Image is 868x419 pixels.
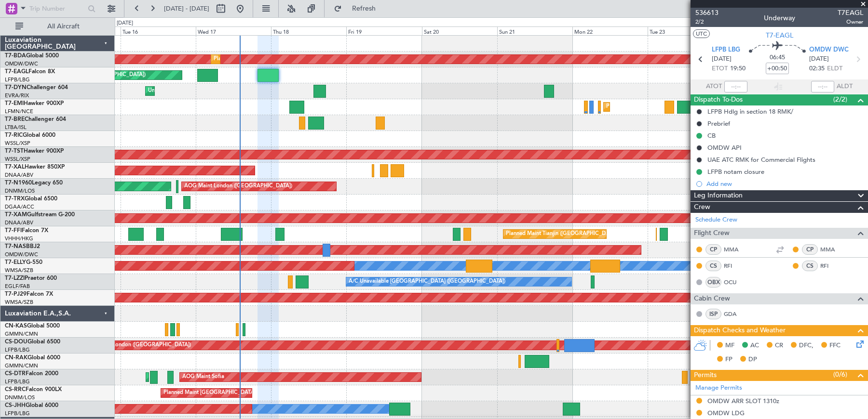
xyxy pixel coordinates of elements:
a: WMSA/SZB [5,267,33,274]
span: T7-EAGL [5,69,28,75]
a: LTBA/ISL [5,124,27,131]
a: CS-DTRFalcon 2000 [5,371,58,377]
span: T7-PJ29 [5,291,27,297]
div: A/C Unavailable [GEOGRAPHIC_DATA] ([GEOGRAPHIC_DATA]) [349,275,505,289]
span: Dispatch Checks and Weather [694,325,786,336]
a: T7-N1960Legacy 650 [5,180,63,186]
span: CS-DOU [5,339,27,345]
span: CN-KAS [5,323,27,329]
div: UAE ATC RMK for Commercial Flights [707,156,815,164]
div: Planned Maint [GEOGRAPHIC_DATA] [606,100,698,114]
span: CS-DTR [5,371,26,377]
span: T7-XAL [5,164,25,170]
a: DNMM/LOS [5,187,35,195]
span: T7EAGL [838,8,863,18]
span: T7-FFI [5,228,22,234]
span: Crew [694,202,710,213]
button: Refresh [329,1,387,16]
span: CS-RRC [5,387,26,393]
a: GMMN/CMN [5,330,38,338]
a: DNAA/ABV [5,219,33,226]
a: WMSA/SZB [5,299,33,306]
a: CS-DOUGlobal 6500 [5,339,60,345]
div: Unplanned Maint [GEOGRAPHIC_DATA] (Riga Intl) [148,84,271,98]
span: 19:50 [730,64,746,74]
a: WSSL/XSP [5,140,30,147]
span: T7-XAM [5,212,27,218]
span: T7-TRX [5,196,25,202]
a: OCU [724,278,746,287]
span: ETOT [712,64,728,74]
span: AC [750,341,759,351]
input: Trip Number [29,1,85,16]
a: DNMM/LOS [5,394,35,401]
a: VHHH/HKG [5,235,33,242]
a: T7-PJ29Falcon 7X [5,291,53,297]
div: CB [707,131,716,140]
div: AOG Maint Sofia [182,370,224,384]
a: EVRA/RIX [5,92,29,99]
span: T7-LZZI [5,275,25,281]
a: DGAA/ACC [5,203,34,210]
span: (0/6) [833,369,847,380]
span: ATOT [706,82,722,92]
a: T7-EMIHawker 900XP [5,101,64,106]
a: LFMN/NCE [5,108,33,115]
span: FP [725,355,732,365]
div: CS [802,261,818,271]
div: Add new [706,180,863,188]
div: Mon 22 [572,26,648,35]
div: Sat 20 [422,26,497,35]
a: T7-RICGlobal 6000 [5,132,55,138]
span: CN-RAK [5,355,27,361]
span: DP [748,355,757,365]
span: 2/2 [695,18,719,26]
a: T7-TSTHawker 900XP [5,148,64,154]
a: T7-FFIFalcon 7X [5,228,48,234]
button: All Aircraft [11,19,105,34]
span: T7-RIC [5,132,23,138]
span: CR [775,341,783,351]
span: MF [725,341,734,351]
span: 06:45 [770,53,785,63]
span: CS-JHH [5,403,26,408]
span: [DATE] [809,54,829,64]
div: OMDW API [707,144,742,152]
a: CS-RRCFalcon 900LX [5,387,62,393]
span: Leg Information [694,190,743,201]
div: Tue 16 [121,26,196,35]
a: OMDW/DWC [5,60,38,67]
span: [DATE] [712,54,732,64]
span: T7-N1960 [5,180,32,186]
div: Planned Maint Dubai (Al Maktoum Intl) [214,52,309,66]
div: Prebrief [707,119,730,128]
div: Sun 21 [497,26,572,35]
span: 02:35 [809,64,825,74]
div: ISP [705,309,721,319]
div: Tue 23 [648,26,723,35]
a: MMA [724,245,746,254]
a: T7-EAGLFalcon 8X [5,69,55,75]
span: [DATE] - [DATE] [164,4,209,13]
span: OMDW DWC [809,45,849,55]
a: LFPB/LBG [5,76,30,83]
span: (2/2) [833,94,847,105]
a: MMA [820,245,842,254]
span: T7-TST [5,148,24,154]
span: FFC [829,341,841,351]
span: All Aircraft [25,23,102,30]
span: T7-NAS [5,244,26,249]
div: OBX [705,277,721,288]
a: T7-XALHawker 850XP [5,164,65,170]
span: Refresh [344,5,384,12]
span: DFC, [799,341,814,351]
div: CP [705,244,721,255]
span: Flight Crew [694,228,730,239]
a: T7-ELLYG-550 [5,260,42,265]
span: Owner [838,18,863,26]
a: T7-XAMGulfstream G-200 [5,212,75,218]
span: T7-ELLY [5,260,26,265]
a: LFPB/LBG [5,346,30,354]
a: GMMN/CMN [5,362,38,369]
a: T7-BREChallenger 604 [5,117,66,122]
